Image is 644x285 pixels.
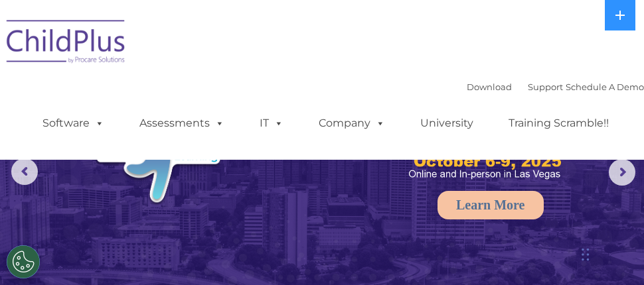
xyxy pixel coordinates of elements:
[246,110,297,137] a: IT
[407,110,487,137] a: University
[438,191,544,219] a: Learn More
[578,221,644,285] iframe: Chat Widget
[495,110,622,137] a: Training Scramble!!
[467,82,512,92] a: Download
[582,235,590,274] div: Drag
[29,110,118,137] a: Software
[467,82,644,92] font: |
[528,82,563,92] a: Support
[566,82,644,92] a: Schedule A Demo
[7,245,40,278] button: Cookies Settings
[305,110,398,137] a: Company
[126,110,238,137] a: Assessments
